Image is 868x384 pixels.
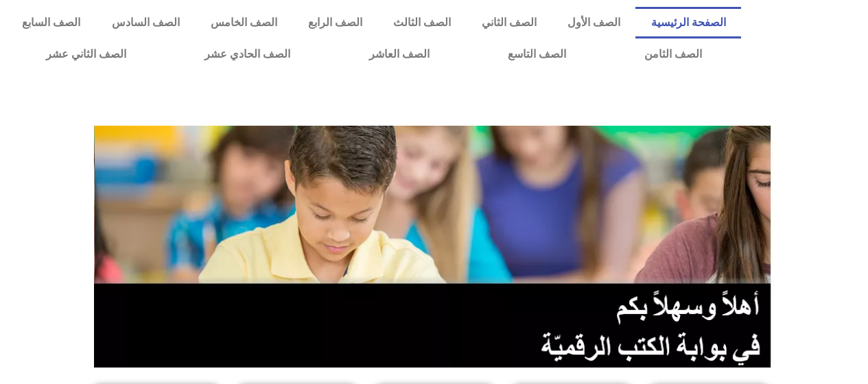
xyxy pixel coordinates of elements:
a: الصف الثامن [605,38,741,70]
a: الصف الثاني عشر [7,38,165,70]
a: الصف الحادي عشر [165,38,329,70]
a: الصف الثالث [377,7,466,38]
a: الصف الخامس [195,7,292,38]
a: الصف الأول [552,7,635,38]
a: الصفحة الرئيسية [635,7,741,38]
a: الصف التاسع [469,38,605,70]
a: الصف السابع [7,7,96,38]
a: الصف الرابع [292,7,377,38]
a: الصف الثاني [466,7,552,38]
a: الصف العاشر [330,38,469,70]
a: الصف السادس [96,7,195,38]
